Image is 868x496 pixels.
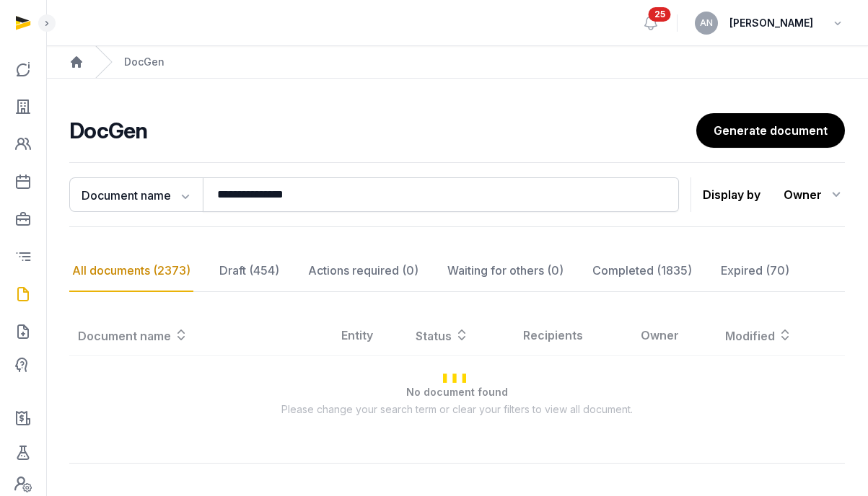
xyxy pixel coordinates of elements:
[695,12,718,35] button: AN
[216,250,282,292] div: Draft (454)
[718,250,792,292] div: Expired (70)
[703,183,760,206] p: Display by
[729,14,813,32] span: [PERSON_NAME]
[649,7,671,22] span: 25
[69,315,845,440] div: Loading
[444,250,566,292] div: Waiting for others (0)
[124,55,165,69] div: DocGen
[589,250,695,292] div: Completed (1835)
[784,183,845,206] div: Owner
[305,250,421,292] div: Actions required (0)
[69,250,845,292] nav: Tabs
[69,118,696,143] h2: DocGen
[46,46,868,79] nav: Breadcrumb
[69,250,193,292] div: All documents (2373)
[69,177,203,212] button: Document name
[700,19,713,27] span: AN
[696,113,845,148] a: Generate document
